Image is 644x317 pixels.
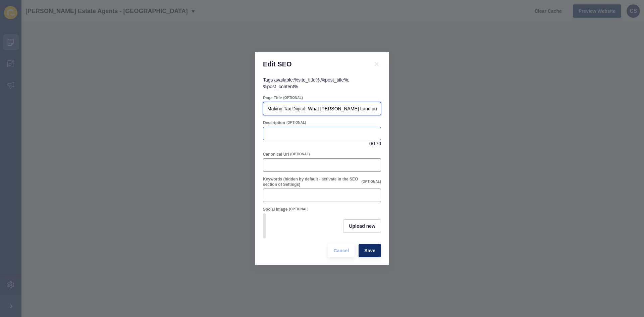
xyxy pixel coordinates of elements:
span: 170 [373,140,381,147]
code: %site_title% [294,77,320,83]
code: %post_content% [263,84,298,89]
label: Social Image [263,207,287,212]
button: Save [359,244,381,257]
label: Description [263,120,285,125]
h1: Edit SEO [263,60,364,68]
span: Cancel [333,247,349,254]
span: (OPTIONAL) [289,207,308,212]
code: %post_title% [321,77,348,83]
span: Upload new [349,223,375,229]
span: Tags available: , , [263,77,350,89]
span: (OPTIONAL) [362,179,381,184]
span: Save [364,247,375,254]
label: Canonical Url [263,152,289,157]
label: Page Title [263,95,282,101]
span: (OPTIONAL) [286,120,306,125]
span: (OPTIONAL) [283,96,303,100]
span: (OPTIONAL) [290,152,310,157]
button: Upload new [343,219,381,233]
button: Cancel [328,244,355,257]
label: Keywords (hidden by default - activate in the SEO section of Settings) [263,176,360,187]
span: 0 [369,140,372,147]
span: / [372,140,373,147]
